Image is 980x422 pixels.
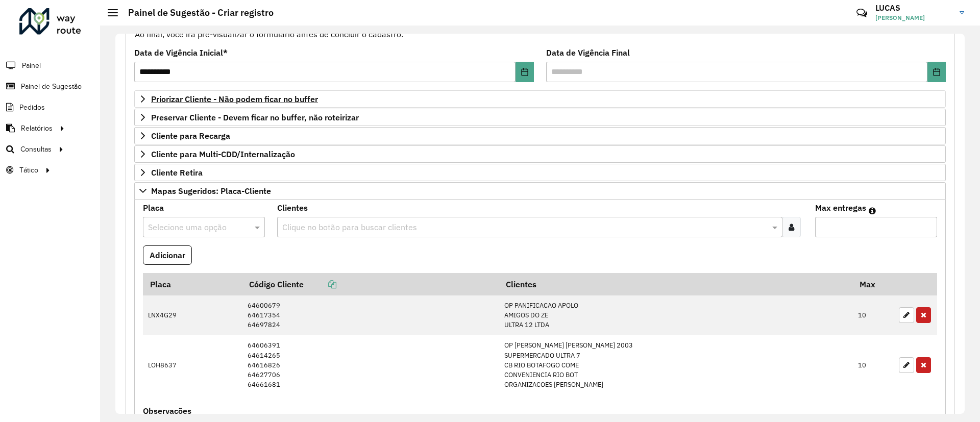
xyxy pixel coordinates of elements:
[143,335,242,395] td: LOH8637
[875,3,952,13] h3: LUCAS
[19,165,38,176] span: Tático
[242,273,499,295] th: Código Cliente
[853,295,894,335] td: 10
[134,109,946,126] a: Preservar Cliente - Devem ficar no buffer, não roteirizar
[499,295,853,335] td: OP PANIFICACAO APOLO AMIGOS DO ZE ULTRA 12 LTDA
[875,13,952,22] span: [PERSON_NAME]
[143,295,242,335] td: LNX4G29
[134,164,946,181] a: Cliente Retira
[853,335,894,395] td: 10
[277,202,308,214] label: Clientes
[151,113,359,121] span: Preservar Cliente - Devem ficar no buffer, não roteirizar
[22,60,41,71] span: Painel
[242,335,499,395] td: 64606391 64614265 64616826 64627706 64661681
[143,202,164,214] label: Placa
[869,207,876,215] em: Máximo de clientes que serão colocados na mesma rota com os clientes informados
[19,102,45,113] span: Pedidos
[151,150,295,158] span: Cliente para Multi-CDD/Internalização
[20,144,52,155] span: Consultas
[499,335,853,395] td: OP [PERSON_NAME] [PERSON_NAME] 2003 SUPERMERCADO ULTRA 7 CB RIO BOTAFOGO COME CONVENIENCIA RIO BO...
[242,295,499,335] td: 64600679 64617354 64697824
[21,81,82,92] span: Painel de Sugestão
[304,279,336,289] a: Copiar
[815,202,866,214] label: Max entregas
[134,46,228,59] label: Data de Vigência Inicial
[143,273,242,295] th: Placa
[927,62,946,82] button: Choose Date
[151,187,271,195] span: Mapas Sugeridos: Placa-Cliente
[151,95,318,103] span: Priorizar Cliente - Não podem ficar no buffer
[134,127,946,144] a: Cliente para Recarga
[853,273,894,295] th: Max
[134,145,946,163] a: Cliente para Multi-CDD/Internalização
[118,7,274,18] h2: Painel de Sugestão - Criar registro
[546,46,630,59] label: Data de Vigência Final
[143,245,192,265] button: Adicionar
[499,273,853,295] th: Clientes
[134,182,946,200] a: Mapas Sugeridos: Placa-Cliente
[143,405,191,417] label: Observações
[134,90,946,108] a: Priorizar Cliente - Não podem ficar no buffer
[151,168,203,177] span: Cliente Retira
[851,2,873,24] a: Contato Rápido
[151,132,230,140] span: Cliente para Recarga
[21,123,53,134] span: Relatórios
[516,62,534,82] button: Choose Date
